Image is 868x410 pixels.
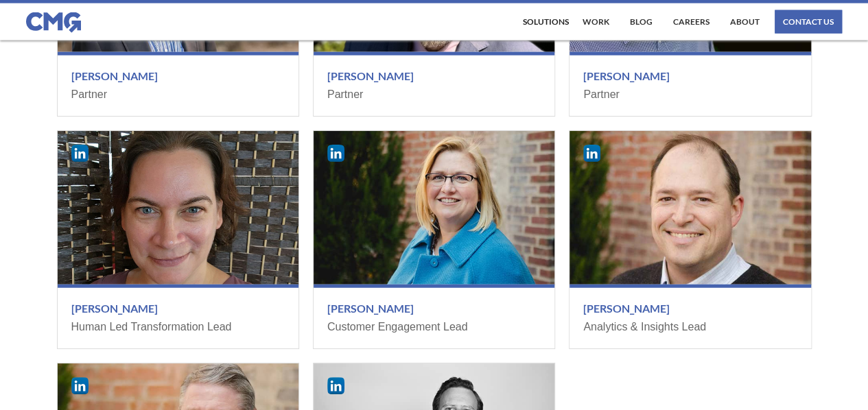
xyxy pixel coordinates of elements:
[71,69,285,83] h3: [PERSON_NAME]
[327,87,541,102] div: Partner
[783,18,834,26] div: contact us
[583,69,797,83] h3: [PERSON_NAME]
[626,10,656,34] a: Blog
[523,18,569,26] div: Solutions
[71,319,285,335] div: Human Led Transformation Lead
[327,302,541,315] h3: [PERSON_NAME]
[327,69,541,83] h3: [PERSON_NAME]
[26,12,81,33] img: CMG logo in blue.
[727,10,763,34] a: About
[583,302,797,315] h3: [PERSON_NAME]
[71,302,285,315] h3: [PERSON_NAME]
[583,319,797,335] div: Analytics & Insights Lead
[579,10,613,34] a: work
[327,319,541,335] div: Customer Engagement Lead
[583,87,797,102] div: Partner
[71,87,285,102] div: Partner
[670,10,713,34] a: Careers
